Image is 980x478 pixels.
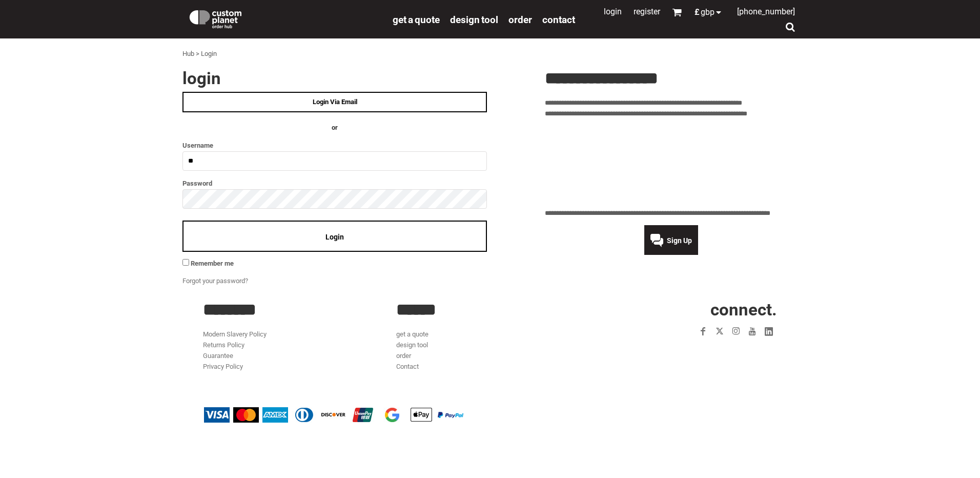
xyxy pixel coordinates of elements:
[450,14,498,26] span: design tool
[542,14,575,26] span: Contact
[325,233,344,241] span: Login
[313,98,357,106] span: Login Via Email
[182,259,189,266] input: Remember me
[204,407,230,423] img: Visa
[409,407,434,423] img: Apple Pay
[182,277,248,285] a: Forgot your password?
[350,407,376,423] img: China UnionPay
[321,407,346,423] img: Discover
[203,363,243,370] a: Privacy Policy
[508,13,532,25] a: order
[182,50,194,57] a: Hub
[450,13,498,25] a: design tool
[393,13,440,25] a: get a quote
[545,125,798,202] iframe: Customer reviews powered by Trustpilot
[182,123,487,133] h4: OR
[393,14,440,26] span: get a quote
[203,341,244,349] a: Returns Policy
[396,330,428,338] a: get a quote
[182,70,487,87] h2: Login
[438,412,463,418] img: PayPal
[292,407,317,423] img: Diners Club
[196,49,199,59] div: >
[636,346,777,358] iframe: Customer reviews powered by Trustpilot
[396,352,411,360] a: order
[508,14,532,26] span: order
[667,236,692,245] span: Sign Up
[542,13,575,25] a: Contact
[182,92,487,112] a: Login Via Email
[191,260,234,267] span: Remember me
[203,330,267,338] a: Modern Slavery Policy
[604,7,622,16] a: Login
[182,177,487,189] label: Password
[182,3,387,33] a: Custom Planet
[233,407,259,423] img: Mastercard
[396,341,428,349] a: design tool
[737,7,795,16] span: [PHONE_NUMBER]
[203,352,233,360] a: Guarantee
[634,7,660,16] a: Register
[182,140,487,151] label: Username
[590,301,777,318] h2: CONNECT.
[201,49,217,59] div: Login
[701,8,714,16] span: GBP
[396,363,419,370] a: Contact
[188,8,243,28] img: Custom Planet
[379,407,405,423] img: Google Pay
[695,8,701,16] span: £
[262,407,288,423] img: American Express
